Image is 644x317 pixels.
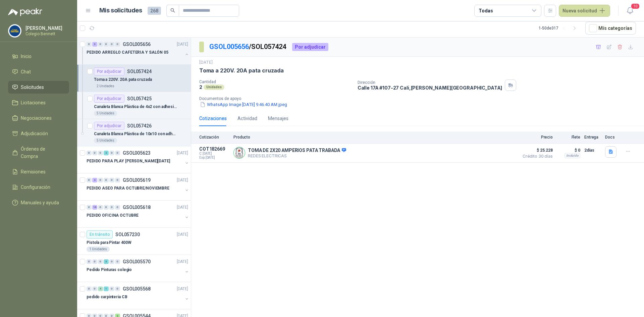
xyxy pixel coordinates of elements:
[21,84,44,91] span: Solicitudes
[77,92,191,119] a: Por adjudicarSOL057425Canaleta Blanca Plástica de 4x2 con adhesivo5 Unidades
[199,80,352,84] p: Cantidad
[115,42,120,47] div: 0
[479,7,493,14] div: Todas
[8,112,69,124] a: Negociaciones
[199,96,641,101] p: Documentos de apoyo
[87,42,92,47] div: 0
[104,286,109,291] div: 1
[77,228,191,255] a: En tránsitoSOL057230[DATE] Pistola para Pintar 400W1 Unidades
[92,286,97,291] div: 0
[199,152,229,156] span: C: [DATE]
[94,95,124,103] div: Por adjudicar
[8,8,42,16] img: Logo peakr
[21,183,50,191] span: Configuración
[92,42,97,47] div: 3
[123,205,151,210] p: GSOL005618
[127,123,152,128] p: SOL057426
[8,81,69,94] a: Solicitudes
[98,42,103,47] div: 0
[87,285,190,306] a: 0 0 4 1 0 0 GSOL005568[DATE] pedido carpinteria CB
[234,147,245,158] img: Company Logo
[87,176,190,198] a: 0 2 0 0 0 0 GSOL005619[DATE] PEDIDO ASEO PARA OCTUBRE/NOVIEMBRE
[358,85,502,91] p: Calle 17A #107-27 Cali , [PERSON_NAME][GEOGRAPHIC_DATA]
[21,68,31,75] span: Chat
[199,59,213,66] p: [DATE]
[87,294,127,300] p: pedido carpinteria CB
[115,286,120,291] div: 0
[109,42,114,47] div: 0
[115,205,120,210] div: 0
[127,96,152,101] p: SOL057425
[87,212,139,219] p: PEDIDO OFICINA OCTUBRE
[87,267,132,273] p: Pedido Pinturas colegio
[177,41,188,48] p: [DATE]
[123,259,151,264] p: GSOL005570
[98,286,103,291] div: 4
[8,181,69,194] a: Configuración
[21,145,63,160] span: Órdenes de Compra
[233,135,515,140] p: Producto
[519,154,553,158] span: Crédito 30 días
[94,138,117,143] div: 5 Unidades
[170,8,175,13] span: search
[557,135,580,140] p: Flete
[115,178,120,182] div: 0
[21,53,32,60] span: Inicio
[87,240,131,246] p: Pistola para Pintar 400W
[557,146,580,154] p: $ 0
[92,151,97,155] div: 0
[21,168,46,175] span: Remisiones
[209,43,249,51] a: GSOL005656
[104,259,109,264] div: 3
[104,151,109,155] div: 2
[87,247,110,252] div: 1 Unidades
[92,259,97,264] div: 0
[237,115,257,122] div: Actividad
[199,101,288,108] button: WhatsApp Image [DATE] 9.46.40 AM.jpeg
[98,205,103,210] div: 0
[109,259,114,264] div: 0
[115,232,140,237] p: SOL057230
[92,178,97,182] div: 2
[8,143,69,163] a: Órdenes de Compra
[104,205,109,210] div: 0
[585,22,636,35] button: Mís categorías
[87,258,190,279] a: 0 0 0 3 0 0 GSOL005570[DATE] Pedido Pinturas colegio
[94,131,177,137] p: Canaleta Blanca Plástica de 10x10 con adhesivo
[98,151,103,155] div: 0
[519,146,553,154] span: $ 25.228
[199,84,202,90] p: 2
[358,80,502,85] p: Dirección
[177,150,188,156] p: [DATE]
[565,153,580,158] div: Incluido
[87,205,92,210] div: 0
[94,111,117,116] div: 5 Unidades
[584,135,601,140] p: Entrega
[87,286,92,291] div: 0
[87,49,168,56] p: PEDIDO ARREGLO CAFETERIA Y SALÓN 05
[92,205,97,210] div: 16
[127,69,152,74] p: SOL057424
[199,156,229,160] span: Exp: [DATE]
[87,203,190,225] a: 0 16 0 0 0 0 GSOL005618[DATE] PEDIDO OFICINA OCTUBRE
[8,196,69,209] a: Manuales y ayuda
[87,230,113,239] div: En tránsito
[115,151,120,155] div: 0
[98,178,103,182] div: 0
[87,151,92,155] div: 0
[87,259,92,264] div: 0
[631,3,640,9] span: 10
[99,6,142,15] h1: Mis solicitudes
[94,67,124,75] div: Por adjudicar
[77,119,191,146] a: Por adjudicarSOL057426Canaleta Blanca Plástica de 10x10 con adhesivo5 Unidades
[177,286,188,292] p: [DATE]
[539,23,580,34] div: 1 - 50 de 317
[21,99,46,106] span: Licitaciones
[177,231,188,238] p: [DATE]
[177,177,188,183] p: [DATE]
[123,42,151,47] p: GSOL005656
[109,205,114,210] div: 0
[8,50,69,63] a: Inicio
[25,32,67,36] p: Colegio Bennett
[25,26,67,31] p: [PERSON_NAME]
